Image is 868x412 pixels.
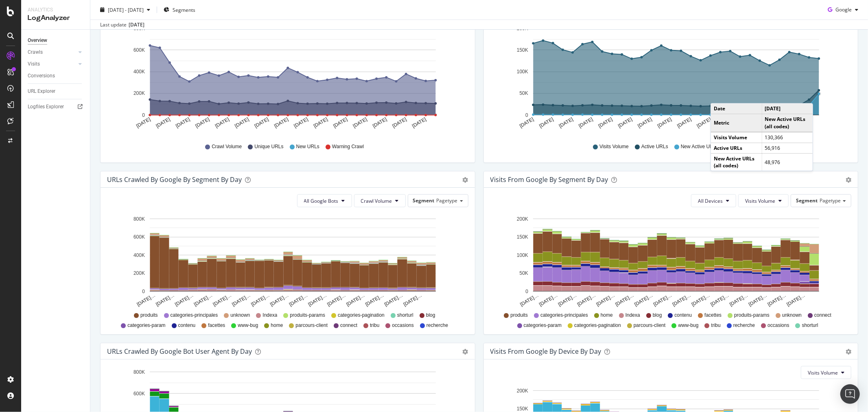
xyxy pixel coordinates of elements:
[691,194,736,207] button: All Devices
[28,60,76,68] a: Visits
[490,22,848,136] div: A chart.
[525,112,528,118] text: 0
[518,116,535,129] text: [DATE]
[808,369,838,376] span: Visits Volume
[463,349,468,355] div: gear
[28,48,43,57] div: Crawls
[173,6,195,13] span: Segments
[516,47,528,53] text: 150K
[397,312,413,319] span: shorturl
[28,72,84,80] a: Conversions
[338,312,385,319] span: categories-pagination
[490,347,601,355] div: Visits From Google By Device By Day
[738,194,789,207] button: Visits Volume
[230,312,250,319] span: unknown
[107,175,242,184] div: URLs Crawled by Google By Segment By Day
[574,322,621,329] span: categories-pagination
[675,312,692,319] span: contenu
[133,26,145,31] text: 800K
[577,116,594,129] text: [DATE]
[796,197,818,204] span: Segment
[133,391,145,397] text: 600K
[108,6,144,13] span: [DATE] - [DATE]
[212,143,242,150] span: Crawl Volume
[352,116,368,129] text: [DATE]
[516,406,528,412] text: 150K
[824,3,861,16] button: Google
[711,322,721,329] span: tribu
[762,114,813,132] td: New Active URLs (all codes)
[802,322,818,329] span: shorturl
[332,116,349,129] text: [DATE]
[704,312,722,319] span: facettes
[28,36,84,45] a: Overview
[696,116,712,129] text: [DATE]
[28,87,55,96] div: URL Explorer
[214,116,230,129] text: [DATE]
[313,116,329,129] text: [DATE]
[801,366,851,379] button: Visits Volume
[234,116,250,129] text: [DATE]
[599,143,629,150] span: Visits Volume
[135,116,151,129] text: [DATE]
[490,175,608,184] div: Visits from Google By Segment By Day
[762,143,813,153] td: 56,916
[273,116,289,129] text: [DATE]
[254,116,270,129] text: [DATE]
[762,153,813,171] td: 48,976
[28,72,55,80] div: Conversions
[636,116,653,129] text: [DATE]
[490,214,848,308] svg: A chart.
[175,116,191,129] text: [DATE]
[426,322,448,329] span: recherche
[411,116,427,129] text: [DATE]
[437,197,458,204] span: Pagetype
[133,252,145,258] text: 400K
[107,347,252,355] div: URLs Crawled by Google bot User Agent By Day
[133,47,145,53] text: 600K
[127,322,165,329] span: categories-param
[678,322,699,329] span: www-bug
[820,197,841,204] span: Pagetype
[516,216,528,222] text: 200K
[133,69,145,75] text: 400K
[28,87,84,96] a: URL Explorer
[745,197,775,204] span: Visits Volume
[142,289,145,294] text: 0
[516,388,528,394] text: 200K
[107,214,465,308] svg: A chart.
[133,234,145,240] text: 600K
[262,312,277,319] span: Indexa
[97,3,153,16] button: [DATE] - [DATE]
[100,21,144,28] div: Last update
[413,197,435,204] span: Segment
[516,252,528,258] text: 100K
[516,234,528,240] text: 150K
[295,322,328,329] span: parcours-client
[698,197,723,204] span: All Devices
[516,26,528,31] text: 200K
[293,116,309,129] text: [DATE]
[426,312,435,319] span: blog
[835,6,852,13] span: Google
[525,289,528,294] text: 0
[597,116,614,129] text: [DATE]
[711,143,762,153] td: Active URLs
[762,104,813,114] td: [DATE]
[133,270,145,276] text: 200K
[297,194,352,207] button: All Google Bots
[133,91,145,96] text: 200K
[107,22,465,136] svg: A chart.
[601,312,613,319] span: home
[208,322,225,329] span: facettes
[28,13,83,23] div: LogAnalyzer
[519,270,528,276] text: 50K
[711,132,762,143] td: Visits Volume
[814,312,831,319] span: connect
[340,322,357,329] span: connect
[634,322,666,329] span: parcours-client
[681,143,742,150] span: New Active URLs (all codes)
[354,194,406,207] button: Crawl Volume
[656,116,673,129] text: [DATE]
